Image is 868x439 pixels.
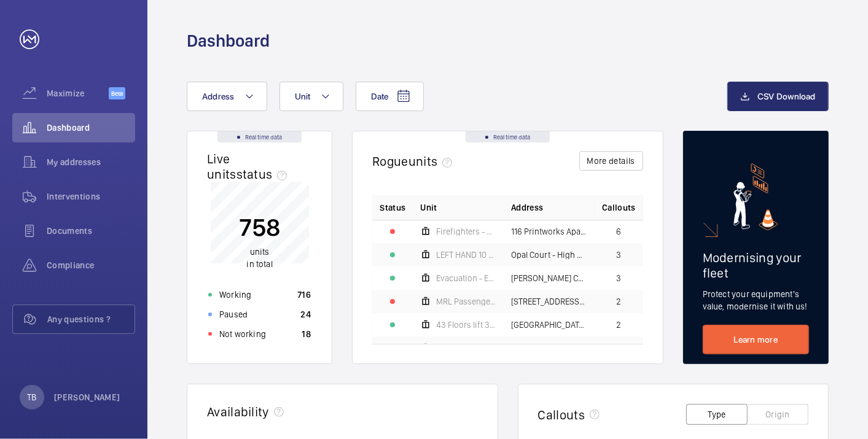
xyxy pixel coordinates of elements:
span: Firefighters - EPL Flats 1-65 No 1 [436,227,496,236]
span: Address [202,91,235,101]
img: marketing-card.svg [733,163,778,230]
button: Origin [747,404,808,425]
button: Type [686,404,748,425]
span: 2 [616,297,621,306]
span: 6 [616,227,621,236]
span: Any questions ? [47,313,135,325]
p: TB [27,391,36,403]
span: My addresses [47,156,135,168]
span: 2 [616,321,621,329]
p: Working [219,289,251,301]
span: Interventions [47,190,135,203]
button: Unit [280,82,343,111]
span: Evacuation - EPL Passenger Lift No 2 [436,274,496,282]
span: status [237,166,292,182]
p: 758 [239,212,281,243]
span: Callouts [602,201,636,214]
span: Compliance [47,259,135,271]
div: Real time data [466,131,550,142]
span: Maximize [47,87,109,99]
button: CSV Download [727,82,829,111]
span: [PERSON_NAME] Court - High Risk Building - [PERSON_NAME][GEOGRAPHIC_DATA] [511,274,587,282]
span: [STREET_ADDRESS] - [STREET_ADDRESS] [511,297,587,306]
span: [GEOGRAPHIC_DATA] - [GEOGRAPHIC_DATA] [511,321,587,329]
span: 43 Floors lift 3 right hand [436,321,496,329]
span: Documents [47,225,135,237]
h1: Dashboard [187,29,270,52]
span: Dashboard [47,122,135,134]
p: 716 [297,289,311,301]
p: Paused [219,308,248,321]
span: 116 Printworks Apartments Flats 1-65 - High Risk Building - 116 Printworks Apartments Flats 1-65 [511,227,587,236]
button: More details [579,151,643,171]
button: Date [356,82,424,111]
span: Date [371,91,389,101]
p: Not working [219,328,266,340]
h2: Modernising your fleet [703,250,809,281]
h2: Callouts [538,407,585,422]
p: 18 [302,328,311,340]
div: Real time data [217,131,302,142]
span: Unit [295,91,311,101]
p: Status [380,201,405,214]
span: 3 [616,274,621,282]
span: Beta [109,87,125,99]
p: [PERSON_NAME] [54,391,120,403]
span: Opal Court - High Risk Building - Opal Court [511,251,587,259]
span: Unit [420,201,437,214]
h2: Live units [207,151,292,182]
h2: Rogue [372,153,457,169]
span: units [409,153,458,169]
span: LEFT HAND 10 Floors Machine Roomless [436,251,496,259]
h2: Availability [207,404,269,419]
a: Learn more [703,325,809,354]
button: Address [187,82,267,111]
span: MRL Passenger Lift SELE [436,297,496,306]
p: Protect your equipment's value, modernise it with us! [703,288,809,313]
span: Address [511,201,543,214]
p: in total [239,246,281,271]
span: units [250,247,270,257]
span: CSV Download [757,91,816,101]
p: 24 [301,308,311,321]
span: 3 [616,251,621,259]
